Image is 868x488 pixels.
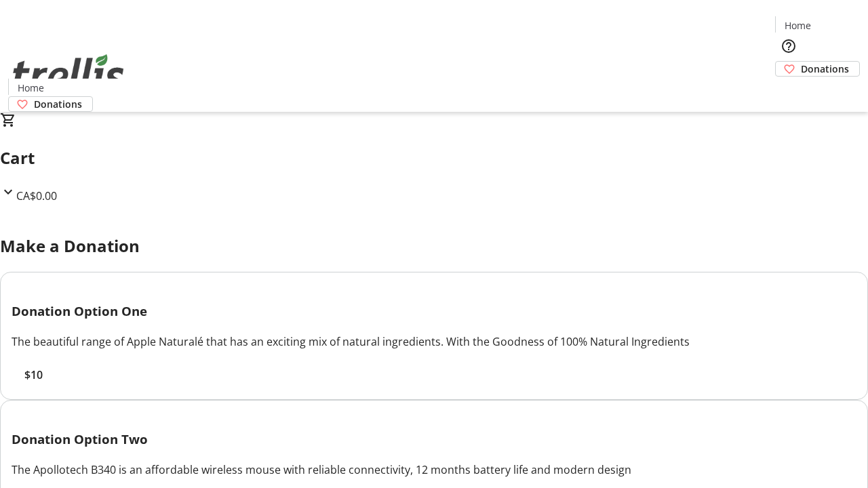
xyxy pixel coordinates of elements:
[34,97,82,111] span: Donations
[12,462,856,478] div: The Apollotech B340 is an affordable wireless mouse with reliable connectivity, 12 months battery...
[8,96,93,112] a: Donations
[776,18,819,33] a: Home
[12,302,856,321] h3: Donation Option One
[8,39,129,107] img: Orient E2E Organization RuQtqgjfIa's Logo
[12,430,856,449] h3: Donation Option Two
[9,81,52,95] a: Home
[24,367,43,383] span: $10
[801,62,849,76] span: Donations
[775,61,860,77] a: Donations
[12,367,55,383] button: $10
[12,333,856,350] div: The beautiful range of Apple Naturalé that has an exciting mix of natural ingredients. With the G...
[785,18,811,33] span: Home
[18,81,44,95] span: Home
[775,77,802,104] button: Cart
[775,33,802,60] button: Help
[16,188,57,203] span: CA$0.00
